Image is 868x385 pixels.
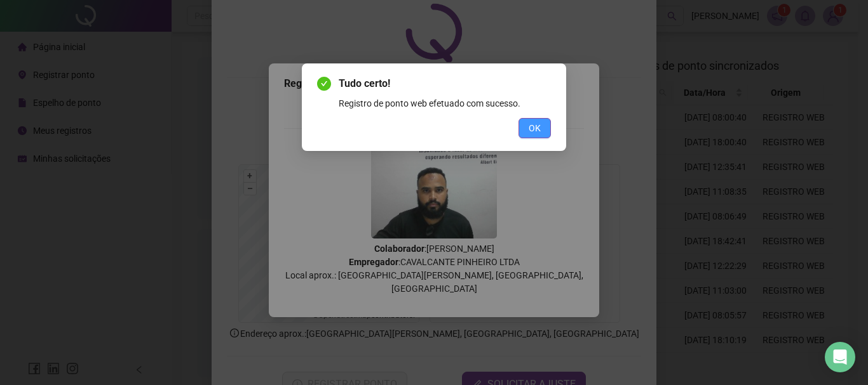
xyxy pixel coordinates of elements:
span: Tudo certo! [339,76,551,91]
button: OK [519,118,551,138]
div: Registro de ponto web efetuado com sucesso. [339,96,551,110]
div: Open Intercom Messenger [825,342,855,372]
span: check-circle [317,77,331,91]
span: OK [529,121,541,135]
